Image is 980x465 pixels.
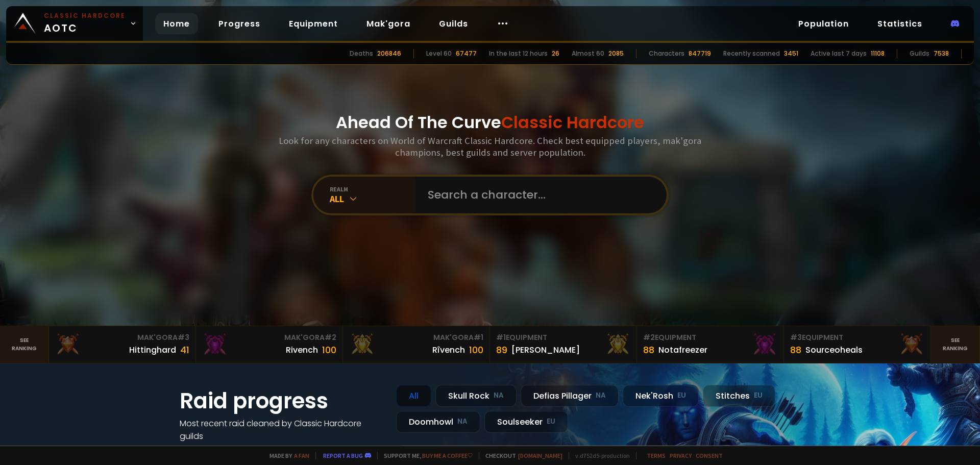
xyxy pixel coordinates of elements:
[871,49,885,58] div: 11108
[790,332,924,343] div: Equipment
[569,452,630,459] span: v. d752d5 - production
[432,344,465,356] div: Rîvench
[489,49,548,58] div: In the last 12 hours
[703,385,775,407] div: Stitches
[396,385,431,407] div: All
[322,343,336,357] div: 100
[350,49,373,58] div: Deaths
[456,49,477,58] div: 67477
[396,411,480,433] div: Doomhowl
[129,344,176,356] div: Hittinghard
[623,385,699,407] div: Nek'Rosh
[643,332,777,343] div: Equipment
[474,332,483,342] span: # 1
[494,390,504,401] small: NA
[210,13,268,34] a: Progress
[790,332,802,342] span: # 3
[49,326,196,363] a: Mak'Gora#3Hittinghard41
[910,49,929,58] div: Guilds
[496,332,506,342] span: # 1
[349,332,483,343] div: Mak'Gora
[457,417,468,427] small: NA
[275,135,705,158] h3: Look for any characters on World of Warcraft Classic Hardcore. Check best equipped players, mak'g...
[180,385,384,417] h1: Raid progress
[649,49,684,58] div: Characters
[202,332,336,343] div: Mak'Gora
[496,332,630,343] div: Equipment
[511,344,580,356] div: [PERSON_NAME]
[44,11,126,20] small: Classic Hardcore
[784,49,798,58] div: 3451
[552,49,559,58] div: 26
[6,6,143,41] a: Classic HardcoreAOTC
[754,390,763,401] small: EU
[180,443,246,455] a: See all progress
[180,417,384,443] h4: Most recent raid cleaned by Classic Hardcore guilds
[484,411,568,433] div: Soulseeker
[790,343,801,357] div: 88
[784,326,931,363] a: #3Equipment88Sourceoheals
[330,185,415,193] div: realm
[521,385,619,407] div: Defias Pillager
[518,452,562,459] a: [DOMAIN_NAME]
[869,13,930,34] a: Statistics
[723,49,780,58] div: Recently scanned
[336,110,644,135] h1: Ahead Of The Curve
[294,452,309,459] a: a fan
[422,177,654,213] input: Search a character...
[281,13,346,34] a: Equipment
[596,390,606,401] small: NA
[490,326,637,363] a: #1Equipment89[PERSON_NAME]
[643,343,654,357] div: 88
[44,11,126,36] span: AOTC
[689,49,711,58] div: 847719
[469,343,483,357] div: 100
[496,343,507,357] div: 89
[426,49,452,58] div: Level 60
[343,326,490,363] a: Mak'Gora#1Rîvench100
[330,193,415,205] div: All
[180,343,189,357] div: 41
[643,332,655,342] span: # 2
[263,452,309,459] span: Made by
[931,326,980,363] a: Seeranking
[55,332,189,343] div: Mak'Gora
[431,13,476,34] a: Guilds
[790,13,857,34] a: Population
[608,49,624,58] div: 2085
[658,344,707,356] div: Notafreezer
[286,344,318,356] div: Rivench
[377,452,473,459] span: Support me,
[501,111,644,134] span: Classic Hardcore
[647,452,666,459] a: Terms
[547,417,555,427] small: EU
[323,452,363,459] a: Report a bug
[155,13,198,34] a: Home
[325,332,336,342] span: # 2
[479,452,562,459] span: Checkout
[358,13,419,34] a: Mak'gora
[696,452,723,459] a: Consent
[677,390,686,401] small: EU
[435,385,517,407] div: Skull Rock
[934,49,949,58] div: 7538
[196,326,343,363] a: Mak'Gora#2Rivench100
[377,49,401,58] div: 206846
[178,332,189,342] span: # 3
[805,344,863,356] div: Sourceoheals
[637,326,784,363] a: #2Equipment88Notafreezer
[670,452,692,459] a: Privacy
[811,49,867,58] div: Active last 7 days
[572,49,604,58] div: Almost 60
[422,452,473,459] a: Buy me a coffee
